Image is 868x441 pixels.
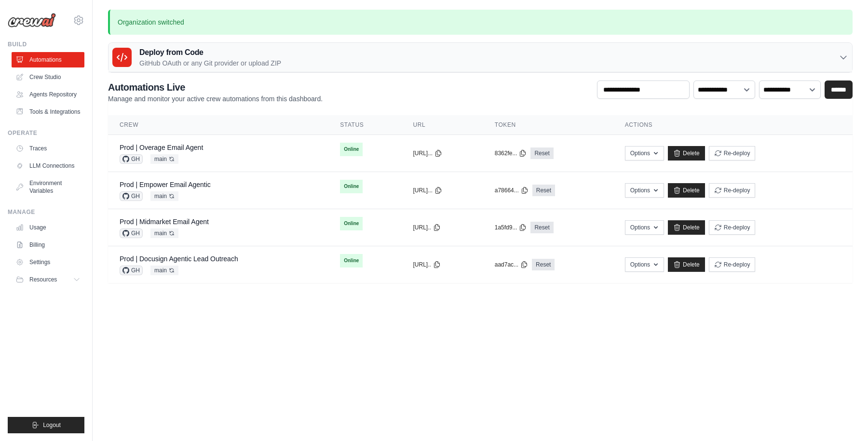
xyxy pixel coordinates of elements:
button: aad7ac... [495,261,528,268]
span: GH [120,191,143,201]
button: Re-deploy [709,220,756,235]
th: Token [483,115,613,135]
a: Prod | Docusign Agentic Lead Outreach [120,255,238,263]
span: main [150,191,178,201]
button: 8362fe... [495,149,527,157]
button: a78664... [495,187,529,194]
p: Organization switched [108,10,853,35]
a: Prod | Empower Email Agentic [120,181,211,188]
span: GH [120,154,143,164]
button: Options [625,220,664,235]
button: Re-deploy [709,146,756,160]
div: Build [8,40,84,48]
span: GH [120,228,143,238]
span: GH [120,266,143,275]
button: Resources [12,272,84,287]
a: Reset [530,147,553,159]
a: Tools & Integrations [12,104,84,120]
th: Actions [613,115,853,135]
a: Delete [668,183,705,198]
a: Prod | Midmarket Email Agent [120,218,209,226]
a: Automations [12,52,84,67]
button: Re-deploy [709,257,756,272]
span: main [150,154,178,164]
span: Online [340,180,363,193]
h2: Automations Live [108,80,323,94]
span: main [150,266,178,275]
span: Online [340,217,363,230]
button: 1a5fd9... [495,224,527,231]
span: Online [340,143,363,156]
span: Resources [29,276,57,283]
p: Manage and monitor your active crew automations from this dashboard. [108,94,323,104]
th: Crew [108,115,328,135]
a: Reset [532,259,555,270]
p: GitHub OAuth or any Git provider or upload ZIP [139,58,281,68]
span: Online [340,254,363,267]
h3: Deploy from Code [139,47,281,58]
a: Traces [12,141,84,156]
a: Crew Studio [12,69,84,85]
img: Logo [8,13,56,27]
span: Logout [43,421,61,429]
button: Options [625,146,664,160]
a: Agents Repository [12,87,84,102]
button: Logout [8,417,84,433]
a: Usage [12,220,84,235]
div: Manage [8,208,84,216]
button: Options [625,257,664,272]
button: Options [625,183,664,198]
a: Delete [668,257,705,272]
th: URL [402,115,483,135]
a: Settings [12,254,84,270]
a: Environment Variables [12,175,84,199]
a: Delete [668,146,705,160]
a: Prod | Overage Email Agent [120,144,203,151]
a: Billing [12,237,84,253]
div: Operate [8,129,84,137]
a: Delete [668,220,705,235]
a: LLM Connections [12,158,84,174]
a: Reset [530,222,553,233]
span: main [150,228,178,238]
a: Reset [532,185,555,196]
button: Re-deploy [709,183,756,198]
th: Status [328,115,401,135]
